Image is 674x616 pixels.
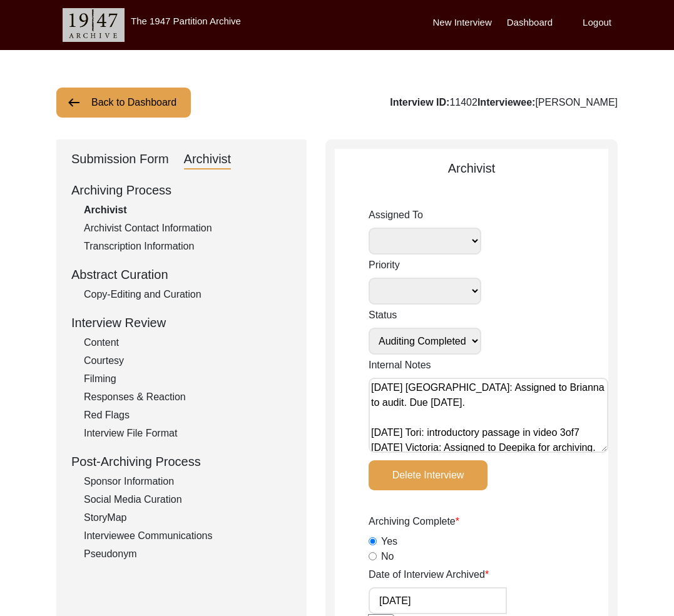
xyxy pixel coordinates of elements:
[71,181,292,199] div: Archiving Process
[84,510,292,525] div: StoryMap
[369,567,489,582] label: Date of Interview Archived
[335,159,608,178] div: Archivist
[477,97,535,108] b: Interviewee:
[56,88,191,118] button: Back to Dashboard
[369,308,481,323] label: Status
[390,95,618,110] div: 11402 [PERSON_NAME]
[369,358,431,373] label: Internal Notes
[84,426,292,441] div: Interview File Format
[184,149,232,169] div: Archivist
[369,258,481,273] label: Priority
[84,221,292,236] div: Archivist Contact Information
[369,587,507,614] input: MM/DD/YYYY
[390,97,449,108] b: Interview ID:
[84,390,292,405] div: Responses & Reaction
[71,149,169,169] div: Submission Form
[381,534,397,549] label: Yes
[84,408,292,423] div: Red Flags
[84,547,292,562] div: Pseudonym
[84,203,292,218] div: Archivist
[66,95,81,110] img: arrow-left.png
[381,549,394,564] label: No
[84,335,292,350] div: Content
[84,239,292,254] div: Transcription Information
[84,474,292,489] div: Sponsor Information
[84,492,292,507] div: Social Media Curation
[583,16,611,30] label: Logout
[507,16,553,30] label: Dashboard
[369,514,459,529] label: Archiving Complete
[84,528,292,543] div: Interviewee Communications
[84,353,292,368] div: Courtesy
[84,287,292,302] div: Copy-Editing and Curation
[369,460,488,490] button: Delete Interview
[71,265,292,284] div: Abstract Curation
[131,16,241,26] label: The 1947 Partition Archive
[71,452,292,471] div: Post-Archiving Process
[71,313,292,332] div: Interview Review
[433,16,492,30] label: New Interview
[369,208,481,223] label: Assigned To
[84,371,292,386] div: Filming
[63,8,125,42] img: header-logo.png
